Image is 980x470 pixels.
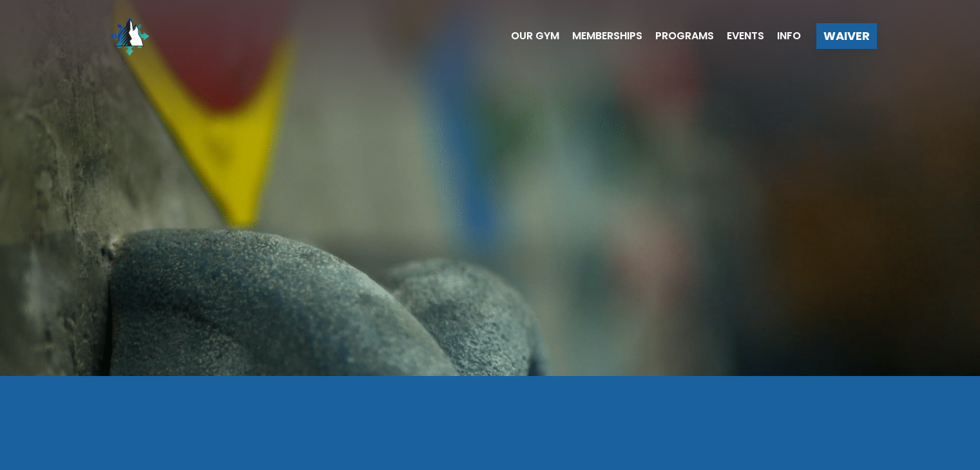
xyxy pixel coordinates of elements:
a: Programs [642,31,714,41]
span: Our Gym [511,31,559,41]
span: Info [777,31,801,41]
span: Events [727,31,764,41]
a: Memberships [559,31,642,41]
a: Info [764,31,801,41]
span: Programs [655,31,714,41]
a: Our Gym [498,31,559,41]
img: North Wall Logo [104,10,155,62]
a: Waiver [816,23,877,49]
a: Events [714,31,764,41]
span: Memberships [572,31,642,41]
span: Waiver [823,30,870,42]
